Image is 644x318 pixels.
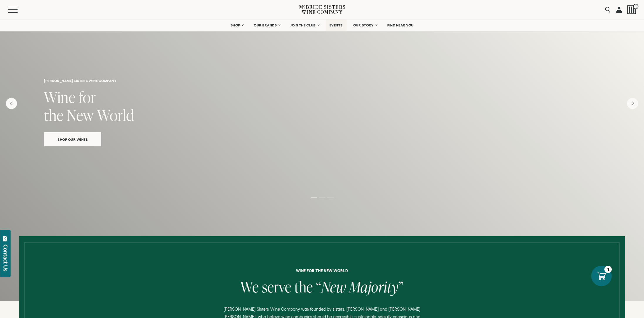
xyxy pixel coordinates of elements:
span: FIND NEAR YOU [387,23,414,27]
h6: Wine for the new world [105,269,539,273]
a: OUR BRANDS [250,19,284,31]
span: New [321,277,346,297]
span: EVENTS [329,23,343,27]
div: 1 [604,266,612,273]
a: JOIN THE CLUB [287,19,323,31]
span: Majority [349,277,398,297]
a: EVENTS [326,19,346,31]
span: Wine [44,87,76,107]
a: OUR STORY [349,19,381,31]
span: the [295,277,313,297]
div: Contact Us [3,245,9,271]
span: ” [398,277,404,297]
span: the [44,105,64,125]
h6: [PERSON_NAME] sisters wine company [44,79,600,83]
a: FIND NEAR YOU [383,19,417,31]
button: Next [627,98,638,109]
a: SHOP [227,19,247,31]
a: Shop Our Wines [44,132,101,146]
span: SHOP [230,23,240,27]
button: Previous [6,98,17,109]
span: Shop Our Wines [47,136,98,143]
button: Mobile Menu Trigger [8,7,29,13]
span: “ [316,277,321,297]
span: serve [262,277,292,297]
span: OUR BRANDS [254,23,277,27]
span: for [79,87,96,107]
span: OUR STORY [353,23,374,27]
span: JOIN THE CLUB [290,23,316,27]
span: We [240,277,259,297]
span: New [67,105,94,125]
span: 1 [633,4,638,9]
span: World [97,105,134,125]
